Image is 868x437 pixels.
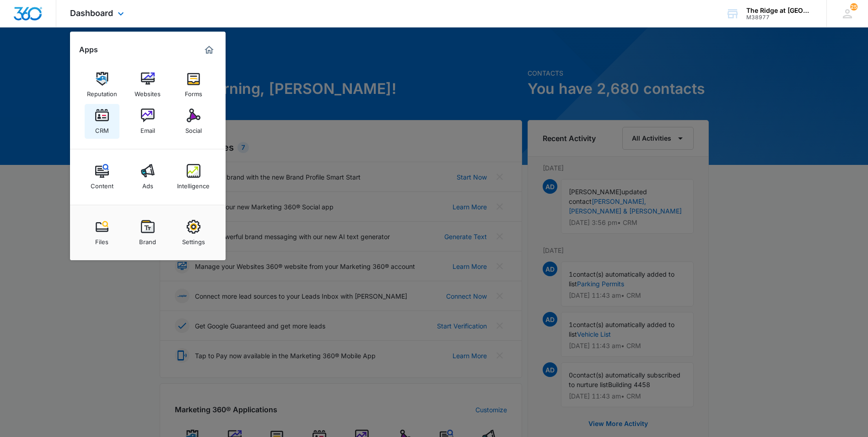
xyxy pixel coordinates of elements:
a: Email [130,104,165,139]
div: Websites [135,86,161,98]
div: account id [746,14,813,21]
a: Files [85,215,119,250]
a: Forms [176,67,211,102]
a: Settings [176,215,211,250]
div: Content [91,178,113,190]
a: Intelligence [176,159,211,194]
h2: Apps [79,45,98,54]
span: Dashboard [70,8,113,18]
div: Forms [185,86,202,98]
a: Brand [130,215,165,250]
a: CRM [85,104,119,139]
div: Brand [139,234,156,246]
div: Social [185,122,202,134]
a: Websites [130,67,165,102]
a: Reputation [85,67,119,102]
div: Ads [142,178,153,190]
a: Content [85,159,119,194]
div: Intelligence [177,178,210,190]
a: Social [176,104,211,139]
a: Marketing 360® Dashboard [202,43,216,57]
div: Settings [182,234,205,246]
span: 25 [850,3,857,11]
div: Reputation [87,86,117,98]
div: Email [140,122,155,134]
div: CRM [95,122,109,134]
div: account name [746,7,813,14]
a: Ads [130,159,165,194]
div: notifications count [850,3,857,11]
div: Files [95,234,108,246]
